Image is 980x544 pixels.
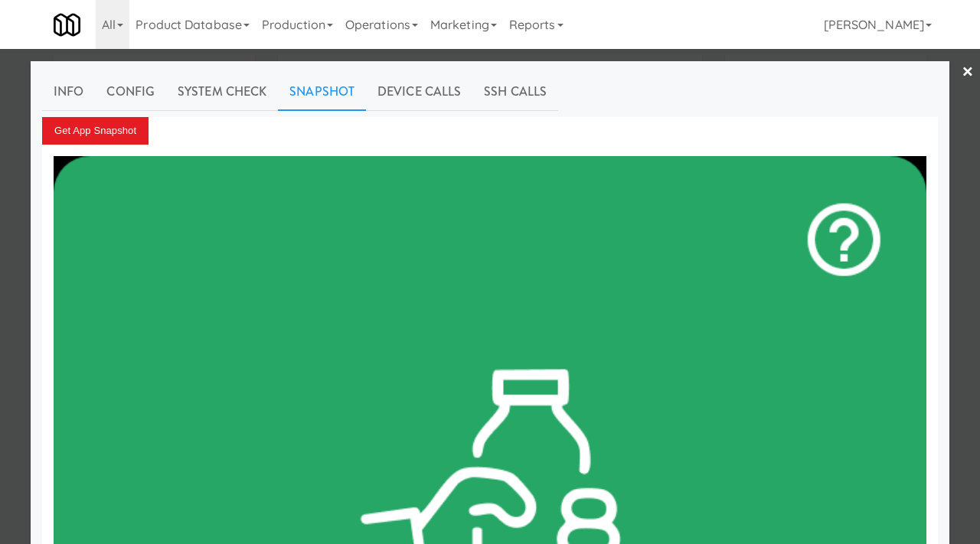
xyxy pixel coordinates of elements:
[166,73,278,111] a: System Check
[366,73,472,111] a: Device Calls
[472,73,558,111] a: SSH Calls
[962,49,974,96] a: ×
[42,73,95,111] a: Info
[42,117,149,145] button: Get App Snapshot
[278,73,366,111] a: Snapshot
[54,11,80,38] img: Micromart
[95,73,166,111] a: Config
